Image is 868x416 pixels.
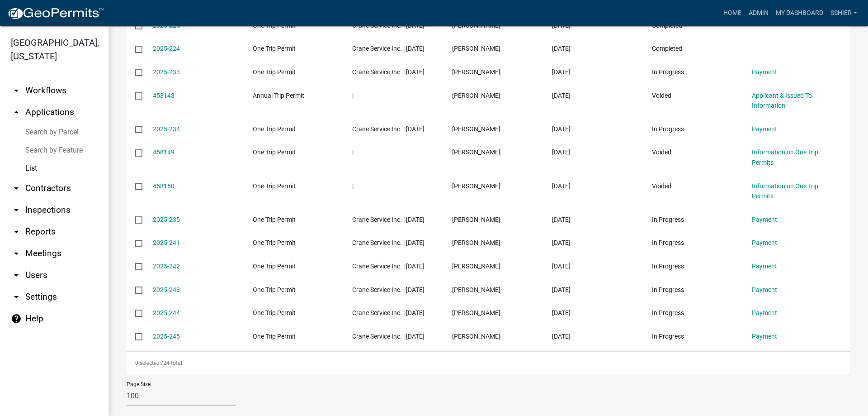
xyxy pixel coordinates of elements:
span: 0 selected / [135,360,163,366]
span: One Trip Permit [253,309,296,316]
span: In Progress [652,239,684,246]
span: Voided [652,92,671,99]
span: Josh Warner [452,45,500,52]
span: 08/01/2025 [552,68,571,76]
a: 458149 [153,148,175,156]
span: Crane Service Inc. | 08/21/2025 [352,286,425,293]
a: 2025-241 [153,239,180,246]
a: 2025-225 [153,22,180,29]
span: Josh Warner [452,182,500,190]
i: arrow_drop_down [11,292,22,302]
a: 2025-244 [153,309,180,316]
i: arrow_drop_down [11,85,22,96]
span: Josh Warner [452,309,500,316]
a: 2025-224 [153,45,180,52]
span: Crane Service Inc. | 08/21/2025 [352,263,425,270]
a: 458143 [153,92,175,99]
a: Payment [752,333,777,340]
span: Josh Warner [452,263,500,270]
span: 08/21/2025 [552,286,571,293]
a: sshier [827,5,861,22]
span: Crane Service Inc. | 08/21/2025 [352,239,425,246]
span: | [352,182,354,190]
span: 08/21/2025 [552,263,571,270]
span: 08/21/2025 [552,309,571,316]
span: Josh Warner [452,239,500,246]
span: One Trip Permit [253,45,296,52]
span: Josh Warner [452,286,500,293]
a: 2025-234 [153,125,180,133]
a: 2025-233 [153,68,180,76]
span: Josh Warner [452,22,500,29]
a: Payment [752,239,777,246]
span: One Trip Permit [253,148,296,156]
span: | [352,92,354,99]
span: Completed [652,22,682,29]
span: Crane Service Inc. | 08/01/2025 [352,216,425,223]
span: One Trip Permit [253,125,296,133]
span: Josh Warner [452,148,500,156]
a: Payment [752,309,777,316]
span: Annual Trip Permit [253,92,304,99]
a: 458150 [153,182,175,190]
i: arrow_drop_down [11,205,22,215]
a: 2025-235 [153,216,180,223]
span: One Trip Permit [253,182,296,190]
span: Josh Warner [452,92,500,99]
span: One Trip Permit [253,216,296,223]
a: Payment [752,125,777,133]
span: One Trip Permit [253,22,296,29]
a: Information on One Trip Permits [752,182,818,200]
span: One Trip Permit [253,286,296,293]
a: 2025-242 [153,263,180,270]
span: Crane Service Inc. | 07/28/2025 [352,22,425,29]
span: Josh Warner [452,216,500,223]
span: One Trip Permit [253,263,296,270]
i: arrow_drop_down [11,248,22,259]
a: Information on One Trip Permits [752,148,818,166]
span: In Progress [652,68,684,76]
span: In Progress [652,216,684,223]
i: arrow_drop_down [11,226,22,237]
a: Payment [752,263,777,270]
span: One Trip Permit [253,333,296,340]
span: 08/01/2025 [552,182,571,190]
span: Voided [652,182,671,190]
a: Payment [752,68,777,76]
span: 08/01/2025 [552,216,571,223]
a: 2025-245 [153,333,180,340]
span: In Progress [652,333,684,340]
span: 08/21/2025 [552,333,571,340]
i: arrow_drop_down [11,183,22,194]
span: 08/01/2025 [552,92,571,99]
span: 07/28/2025 [552,45,571,52]
a: Payment [752,286,777,293]
span: In Progress [652,286,684,293]
span: Crane Service Inc. | 07/28/2025 [352,45,425,52]
span: 08/01/2025 [552,148,571,156]
span: Crane Service Inc. | 08/01/2025 [352,68,425,76]
span: In Progress [652,125,684,133]
span: Completed [652,45,682,52]
span: 07/28/2025 [552,22,571,29]
span: Josh Warner [452,68,500,76]
i: help [11,313,22,324]
i: arrow_drop_up [11,107,22,118]
span: 08/01/2025 [552,125,571,133]
span: Josh Warner [452,125,500,133]
span: Josh Warner [452,333,500,340]
span: One Trip Permit [253,68,296,76]
span: Voided [652,148,671,156]
a: Admin [745,5,772,22]
a: Applicant & Issued To Information [752,92,812,110]
a: Home [720,5,745,22]
span: In Progress [652,309,684,316]
span: Crane Service Inc. | 08/01/2025 [352,125,425,133]
div: 24 total [127,352,850,374]
span: Crane Service Inc. | 08/21/2025 [352,309,425,316]
i: arrow_drop_down [11,270,22,281]
a: Payment [752,216,777,223]
span: 08/21/2025 [552,239,571,246]
a: My Dashboard [772,5,827,22]
span: | [352,148,354,156]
